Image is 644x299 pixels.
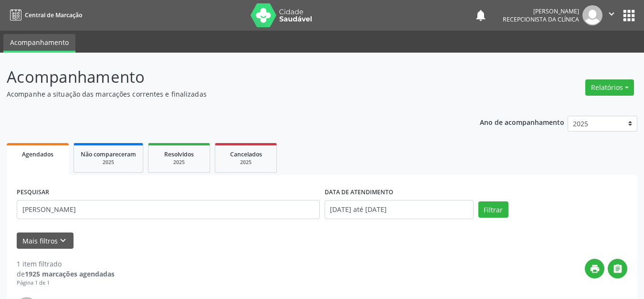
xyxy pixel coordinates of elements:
[7,89,448,99] p: Acompanhe a situação das marcações correntes e finalizadas
[58,235,68,246] i: keyboard_arrow_down
[17,279,115,287] div: Página 1 de 1
[222,159,270,166] div: 2025
[608,259,627,278] button: 
[612,264,623,274] i: 
[25,11,82,19] span: Central de Marcação
[325,185,393,200] label: DATA DE ATENDIMENTO
[503,15,579,23] span: Recepcionista da clínica
[17,259,115,269] div: 1 item filtrado
[7,7,82,23] a: Central de Marcação
[606,9,617,19] i: 
[155,159,203,166] div: 2025
[503,7,579,15] div: [PERSON_NAME]
[17,269,115,279] div: de
[602,5,621,25] button: 
[325,200,474,219] input: Selecione um intervalo
[582,5,602,25] img: img
[230,150,262,158] span: Cancelados
[590,264,600,274] i: print
[164,150,194,158] span: Resolvidos
[81,150,136,158] span: Não compareceram
[7,65,448,89] p: Acompanhamento
[25,269,115,278] strong: 1925 marcações agendadas
[585,79,634,96] button: Relatórios
[17,185,49,200] label: PESQUISAR
[17,233,74,249] button: Mais filtroskeyboard_arrow_down
[621,7,637,24] button: apps
[474,9,487,22] button: notifications
[17,200,320,219] input: Nome, CNS
[478,201,508,218] button: Filtrar
[3,34,75,53] a: Acompanhamento
[81,159,136,166] div: 2025
[480,116,564,128] p: Ano de acompanhamento
[22,150,53,158] span: Agendados
[585,259,604,278] button: print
